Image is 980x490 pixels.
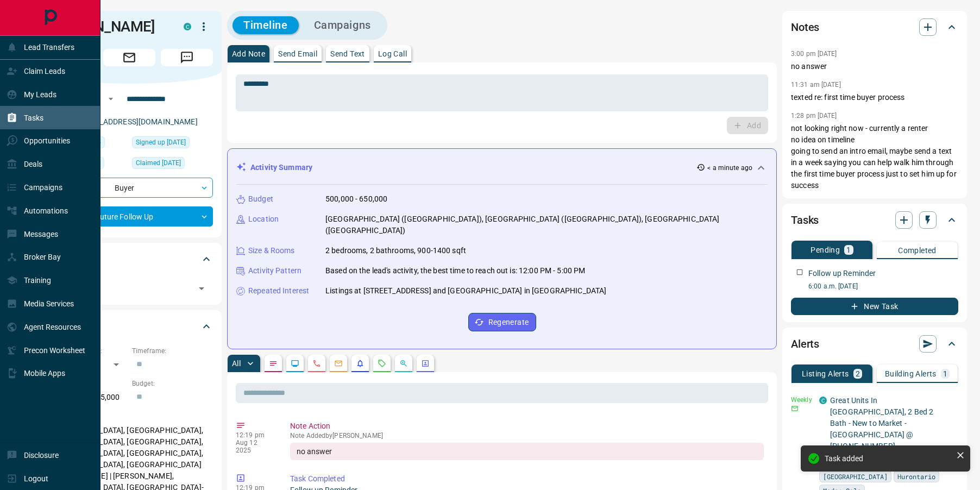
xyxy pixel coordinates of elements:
button: Timeline [233,16,299,34]
p: Log Call [378,50,407,58]
p: Send Email [278,50,317,58]
span: Signed up [DATE] [136,137,186,148]
p: Note Action [290,420,764,432]
svg: Listing Alerts [356,359,365,368]
div: Activity Summary< a minute ago [236,158,768,178]
h2: Notes [791,18,819,36]
p: texted re: first time buyer process [791,92,958,103]
svg: Requests [378,359,386,368]
p: 1:28 pm [DATE] [791,112,837,120]
a: [EMAIL_ADDRESS][DOMAIN_NAME] [75,117,198,126]
p: Based on the lead's activity, the best time to reach out is: 12:00 PM - 5:00 PM [325,265,585,277]
p: 6:00 a.m. [DATE] [808,281,958,291]
div: Buyer [46,178,213,198]
button: Open [104,92,117,105]
p: 1 [846,246,851,254]
h2: Tasks [791,211,819,229]
p: not looking right now - currently a renter no idea on timeline going to send an intro email, mayb... [791,123,958,191]
svg: Opportunities [399,359,408,368]
div: Alerts [791,331,958,357]
p: Completed [898,247,937,254]
p: Note Added by [PERSON_NAME] [290,432,764,439]
p: Repeated Interest [248,285,309,297]
p: Budget [248,193,273,205]
h1: [PERSON_NAME] [46,18,167,35]
p: All [232,360,241,367]
p: < a minute ago [707,163,752,173]
a: Great Units In [GEOGRAPHIC_DATA], 2 Bed 2 Bath - New to Market - [GEOGRAPHIC_DATA] @ [PHONE_NUMBER] [830,396,933,450]
div: Notes [791,14,958,40]
p: Timeframe: [132,346,213,356]
p: Location [248,213,279,225]
span: Message [161,49,213,66]
div: Tags [46,246,213,272]
div: condos.ca [184,23,191,30]
p: Activity Summary [250,162,312,173]
p: Add Note [232,50,265,58]
p: 3:00 pm [DATE] [791,50,837,58]
svg: Calls [312,359,321,368]
button: Regenerate [468,313,536,331]
svg: Agent Actions [421,359,430,368]
p: Pending [811,246,840,254]
button: Campaigns [303,16,382,34]
button: Open [194,281,209,296]
span: Email [103,49,155,66]
div: Thu Feb 17 2022 [132,136,213,152]
div: condos.ca [819,397,827,404]
p: Building Alerts [885,370,937,378]
div: Future Follow Up [46,206,213,227]
p: 11:31 am [DATE] [791,81,841,89]
div: no answer [290,443,764,460]
p: Aug 12 2025 [236,439,274,454]
p: Activity Pattern [248,265,301,277]
p: Task Completed [290,473,764,485]
h2: Alerts [791,335,819,353]
p: Listings at [STREET_ADDRESS] and [GEOGRAPHIC_DATA] in [GEOGRAPHIC_DATA] [325,285,606,297]
p: Size & Rooms [248,245,295,256]
div: Task added [825,454,952,463]
div: Tasks [791,207,958,233]
p: Budget: [132,379,213,388]
p: Send Text [330,50,365,58]
svg: Email [791,405,799,412]
div: Criteria [46,313,213,340]
p: Listing Alerts [802,370,849,378]
span: Claimed [DATE] [136,158,181,168]
svg: Emails [334,359,343,368]
p: Areas Searched: [46,412,213,422]
svg: Notes [269,359,278,368]
p: Follow up Reminder [808,268,876,279]
p: 12:19 pm [236,431,274,439]
p: [GEOGRAPHIC_DATA] ([GEOGRAPHIC_DATA]), [GEOGRAPHIC_DATA] ([GEOGRAPHIC_DATA]), [GEOGRAPHIC_DATA] (... [325,213,768,236]
p: no answer [791,61,958,72]
svg: Lead Browsing Activity [291,359,299,368]
button: New Task [791,298,958,315]
p: 2 bedrooms, 2 bathrooms, 900-1400 sqft [325,245,466,256]
div: Thu May 08 2025 [132,157,213,172]
p: 500,000 - 650,000 [325,193,387,205]
p: 2 [856,370,860,378]
p: 1 [943,370,947,378]
textarea: To enrich screen reader interactions, please activate Accessibility in Grammarly extension settings [243,79,761,107]
p: Weekly [791,395,813,405]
